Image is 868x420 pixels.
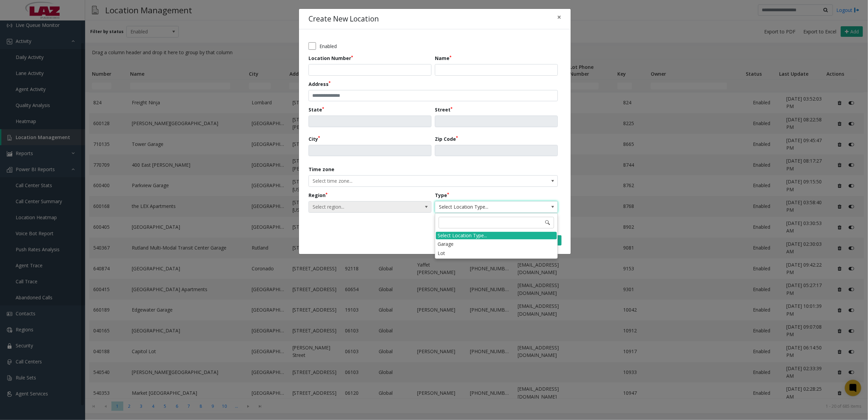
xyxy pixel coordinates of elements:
[309,176,508,186] span: Select time zone...
[436,239,557,249] li: Garage
[557,12,561,22] span: ×
[309,55,353,62] label: Location Number
[435,201,533,212] span: Select Location Type...
[436,232,557,239] div: Select Location Type...
[552,9,566,26] button: Close
[435,192,449,199] label: Type
[309,177,558,184] app-dropdown: The timezone is automatically set based on the address and cannot be edited.
[435,106,453,113] label: Street
[309,106,324,113] label: State
[436,249,557,258] li: Lot
[309,201,407,212] span: Select region...
[309,80,331,88] label: Address
[309,166,334,173] label: Time zone
[309,192,328,199] label: Region
[435,55,452,62] label: Name
[309,135,320,142] label: City
[309,14,379,25] h4: Create New Location
[319,43,337,50] label: Enabled
[435,135,458,142] label: Zip Code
